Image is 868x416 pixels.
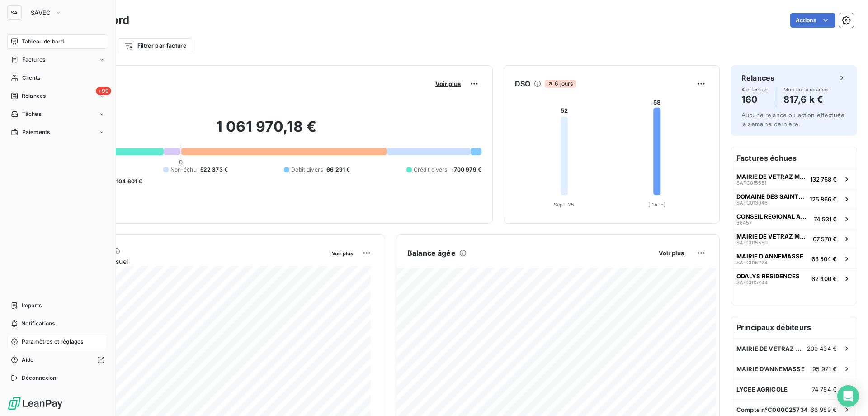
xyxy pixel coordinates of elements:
tspan: [DATE] [648,201,665,208]
span: LYCEE AGRICOLE [736,386,788,393]
span: 200 434 € [807,345,837,352]
button: MAIRIE DE VETRAZ MONTHOUXSAFC01555067 578 € [731,229,857,249]
h2: 1 061 970,18 € [51,118,481,145]
span: MAIRIE DE VETRAZ MONTHOUX [736,173,807,180]
span: SAFC015244 [736,280,768,285]
button: Voir plus [433,80,463,88]
span: Factures [22,56,45,64]
span: Compte n°C000025734 [736,406,808,413]
span: 66 291 € [326,166,350,174]
span: CONSEIL REGIONAL AUVERGNE RHONE-ALP [736,213,810,220]
button: Voir plus [329,249,356,257]
span: Déconnexion [22,374,57,382]
div: SA [7,5,22,20]
button: MAIRIE DE VETRAZ MONTHOUXSAFC015551132 768 € [731,169,857,189]
span: Paiements [22,128,50,136]
span: À effectuer [741,87,769,92]
h6: Factures échues [731,147,857,169]
span: Montant à relancer [783,87,830,92]
span: 125 866 € [810,196,837,203]
span: SAFC013046 [736,200,768,206]
span: SAFC015224 [736,260,768,265]
span: Tâches [22,110,41,118]
span: 62 400 € [811,275,837,282]
span: 56457 [736,220,752,225]
span: +99 [96,87,111,95]
img: Logo LeanPay [7,396,63,411]
span: Notifications [21,320,55,328]
span: Aucune relance ou action effectuée la semaine dernière. [741,111,844,128]
span: 0 [179,158,183,166]
span: DOMAINE DES SAINTS [PERSON_NAME] [736,193,806,200]
h6: Principaux débiteurs [731,316,857,338]
button: ODALYS RESIDENCESSAFC01524462 400 € [731,268,857,288]
span: Débit divers [291,166,323,174]
span: 63 504 € [811,255,837,263]
a: Aide [7,353,108,367]
span: 67 578 € [813,235,837,243]
span: Voir plus [332,250,353,257]
span: MAIRIE DE VETRAZ MONTHOUX [736,345,807,352]
span: Voir plus [435,80,461,87]
span: MAIRIE D'ANNEMASSE [736,365,805,373]
span: 95 971 € [812,365,837,373]
tspan: Sept. 25 [554,201,574,208]
h6: DSO [515,78,530,89]
span: MAIRIE DE VETRAZ MONTHOUX [736,233,809,240]
span: MAIRIE D'ANNEMASSE [736,253,803,260]
span: 522 373 € [200,166,228,174]
h4: 817,6 k € [783,92,830,107]
h6: Balance âgée [407,248,456,258]
span: Clients [22,74,40,82]
span: SAFC015550 [736,240,768,245]
span: SAFC015551 [736,180,766,186]
button: CONSEIL REGIONAL AUVERGNE RHONE-ALP5645774 531 € [731,209,857,229]
button: MAIRIE D'ANNEMASSESAFC01522463 504 € [731,249,857,268]
span: 6 jours [545,80,576,88]
button: Filtrer par facture [118,38,192,53]
span: Relances [22,92,46,100]
span: Tableau de bord [22,38,64,46]
span: Crédit divers [414,166,448,174]
span: ODALYS RESIDENCES [736,273,800,280]
h6: Relances [741,72,774,83]
h4: 160 [741,92,769,107]
span: Paramètres et réglages [22,338,83,346]
span: 132 768 € [810,176,837,183]
button: DOMAINE DES SAINTS [PERSON_NAME]SAFC013046125 866 € [731,189,857,209]
span: SAVEC [31,9,51,16]
span: 74 784 € [812,386,837,393]
span: Chiffre d'affaires mensuel [51,257,325,266]
button: Actions [790,13,835,28]
span: Non-échu [170,166,197,174]
div: Open Intercom Messenger [837,385,859,407]
span: -104 601 € [113,177,142,186]
span: -700 979 € [451,166,482,174]
span: 66 989 € [811,406,837,413]
span: Imports [22,301,42,310]
span: Aide [22,356,34,364]
span: 74 531 € [814,215,837,223]
span: Voir plus [659,249,684,257]
button: Voir plus [656,249,687,257]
